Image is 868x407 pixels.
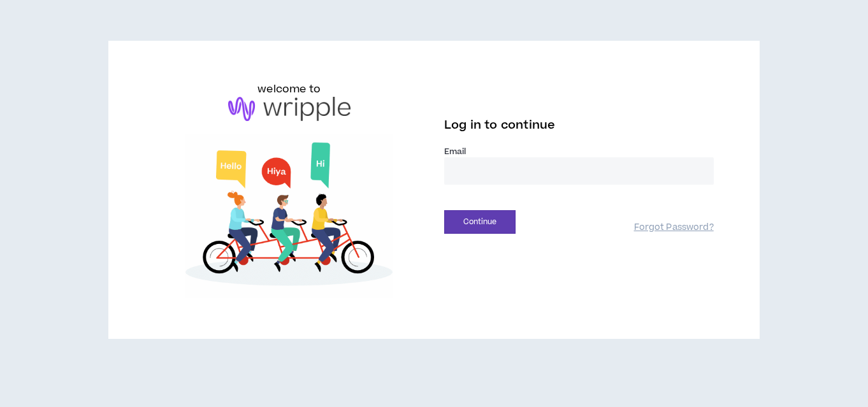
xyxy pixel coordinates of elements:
[444,210,516,234] button: Continue
[257,82,321,97] h6: welcome to
[444,117,555,133] span: Log in to continue
[634,222,714,234] a: Forgot Password?
[228,97,351,121] img: logo-brand.png
[444,146,714,157] label: Email
[154,134,424,299] img: Welcome to Wripple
